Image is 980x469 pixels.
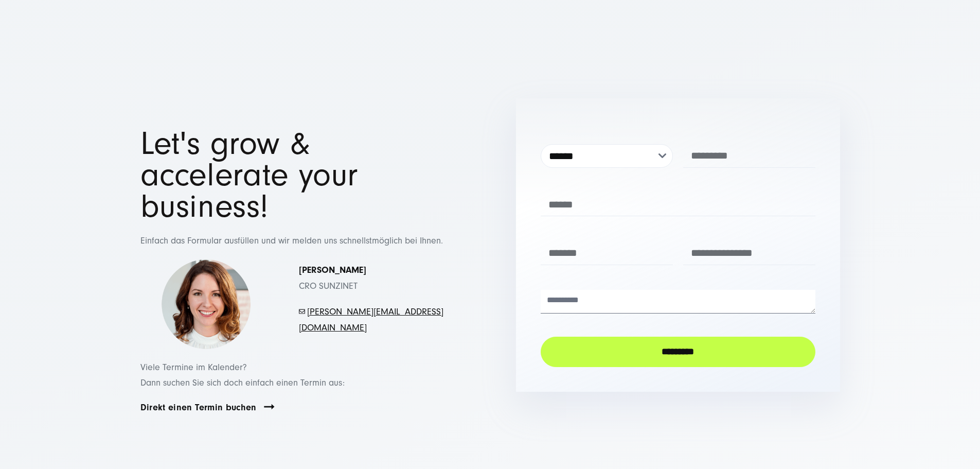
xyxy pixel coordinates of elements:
strong: [PERSON_NAME] [299,265,366,275]
span: Let's grow & accelerate your business! [140,125,359,225]
img: Simona-kontakt-page-picture [161,259,251,350]
a: Direkt einen Termin buchen [140,402,257,413]
span: - [305,306,307,317]
a: [PERSON_NAME][EMAIL_ADDRESS][DOMAIN_NAME] [299,306,443,333]
span: Viele Termine im Kalender? Dann suchen Sie sich doch einfach einen Termin aus: [140,362,345,389]
span: Einfach das Formular ausfüllen und wir melden uns schnellstmöglich bei Ihnen. [140,235,443,246]
p: CRO SUNZINET [299,263,444,294]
